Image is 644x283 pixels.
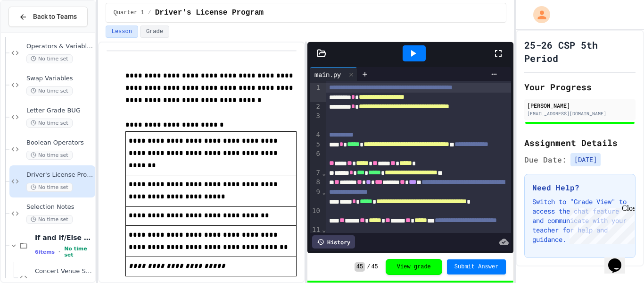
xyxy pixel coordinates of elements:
[26,183,73,192] span: No time set
[26,215,73,224] span: No time set
[64,246,93,258] span: No time set
[312,235,355,249] div: History
[58,248,60,256] span: •
[570,153,601,166] span: [DATE]
[310,168,322,178] div: 7
[26,139,93,147] span: Boolean Operators
[527,101,633,110] div: [PERSON_NAME]
[35,233,93,242] span: If and If/Else Assignments
[566,204,635,244] iframe: chat widget
[26,119,73,128] span: No time set
[527,110,633,117] div: [EMAIL_ADDRESS][DOMAIN_NAME]
[355,262,365,272] span: 45
[310,67,357,81] div: main.py
[310,178,322,187] div: 8
[35,249,55,255] span: 6 items
[106,26,138,38] button: Lesson
[26,151,73,160] span: No time set
[310,130,322,140] div: 4
[310,69,346,79] div: main.py
[524,80,636,94] h2: Your Progress
[310,188,322,206] div: 9
[532,197,627,244] p: Switch to "Grade View" to access the chat feature and communicate with your teacher for help and ...
[4,4,65,60] div: Chat with us now!Close
[524,136,636,149] h2: Assignment Details
[33,12,77,22] span: Back to Teams
[26,107,93,115] span: Letter Grade BUG
[367,263,370,271] span: /
[140,26,169,38] button: Grade
[386,259,442,275] button: View grade
[310,206,322,225] div: 10
[35,267,93,275] span: Concert Venue Selector
[26,203,93,211] span: Selection Notes
[532,182,627,193] h3: Need Help?
[26,171,93,179] span: Driver's License Program
[310,140,322,149] div: 5
[371,263,378,271] span: 45
[310,83,322,102] div: 1
[447,259,506,274] button: Submit Answer
[155,7,264,18] span: Driver's License Program
[310,225,322,244] div: 11
[26,43,93,51] span: Operators & Variables
[310,149,322,168] div: 6
[322,188,326,196] span: Fold line
[114,9,144,17] span: Quarter 1
[523,4,553,26] div: My Account
[310,102,322,111] div: 2
[26,54,73,63] span: No time set
[26,75,93,83] span: Swap Variables
[454,263,499,271] span: Submit Answer
[604,245,635,274] iframe: chat widget
[322,226,326,233] span: Fold line
[322,169,326,177] span: Fold line
[524,154,567,165] span: Due Date:
[524,38,636,65] h1: 25-26 CSP 5th Period
[148,9,151,17] span: /
[310,111,322,130] div: 3
[26,86,73,95] span: No time set
[8,7,88,27] button: Back to Teams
